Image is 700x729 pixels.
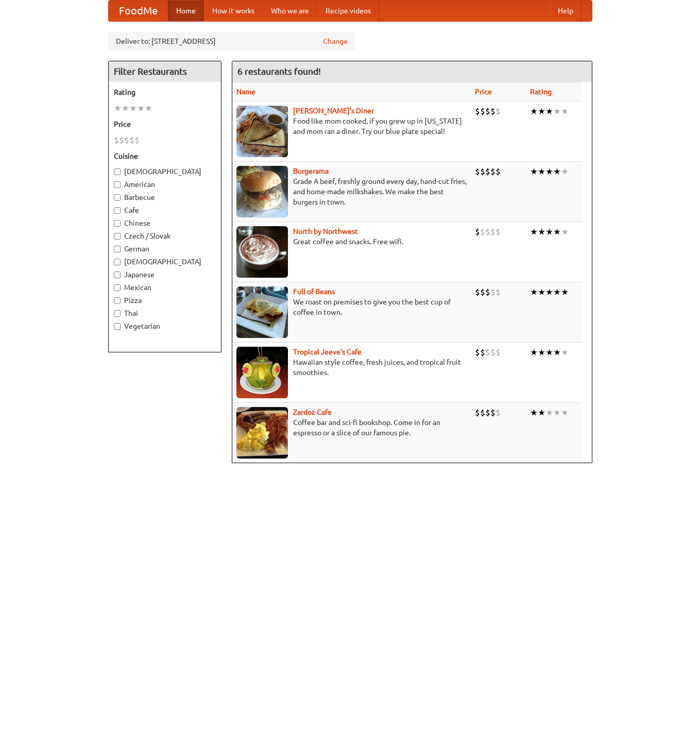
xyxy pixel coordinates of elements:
[236,226,288,278] img: north.jpg
[114,231,216,241] label: Czech / Slovak
[485,226,490,238] li: $
[490,226,496,238] li: $
[114,295,216,306] label: Pizza
[480,226,485,238] li: $
[545,166,553,177] li: ★
[496,347,501,358] li: $
[490,106,496,117] li: $
[114,134,119,146] li: $
[475,166,480,177] li: $
[114,272,121,278] input: Japanese
[236,357,467,378] p: Hawaiian style coffee, fresh juices, and tropical fruit smoothies.
[236,417,467,438] p: Coffee bar and sci-fi bookshop. Come in for an espresso or a slice of our famous pie.
[553,166,561,177] li: ★
[561,106,569,117] li: ★
[561,226,569,238] li: ★
[114,297,121,304] input: Pizza
[553,106,561,117] li: ★
[530,88,552,96] a: Rating
[530,166,538,177] li: ★
[114,207,121,214] input: Cafe
[538,166,545,177] li: ★
[538,347,545,358] li: ★
[114,166,216,177] label: [DEMOGRAPHIC_DATA]
[530,347,538,358] li: ★
[114,119,216,129] h5: Price
[114,321,216,331] label: Vegetarian
[114,284,121,291] input: Mexican
[480,106,485,117] li: $
[114,168,121,175] input: [DEMOGRAPHIC_DATA]
[145,103,152,114] li: ★
[109,61,221,82] h4: Filter Restaurants
[122,103,129,114] li: ★
[134,134,140,146] li: $
[561,286,569,298] li: ★
[561,347,569,358] li: ★
[490,166,496,177] li: $
[137,103,145,114] li: ★
[114,192,216,202] label: Barbecue
[561,407,569,418] li: ★
[550,1,582,21] a: Help
[485,407,490,418] li: $
[496,407,501,418] li: $
[293,348,362,356] a: Tropical Jeeve's Cafe
[114,282,216,293] label: Mexican
[168,1,204,21] a: Home
[114,269,216,280] label: Japanese
[496,226,501,238] li: $
[236,286,288,338] img: beans.jpg
[263,1,317,21] a: Who we are
[475,286,480,298] li: $
[545,347,553,358] li: ★
[553,286,561,298] li: ★
[114,323,121,330] input: Vegetarian
[553,407,561,418] li: ★
[553,347,561,358] li: ★
[114,257,216,267] label: [DEMOGRAPHIC_DATA]
[114,87,216,97] h5: Rating
[475,226,480,238] li: $
[236,297,467,317] p: We roast on premises to give you the best cup of coffee in town.
[475,407,480,418] li: $
[204,1,263,21] a: How it works
[236,88,255,96] a: Name
[480,286,485,298] li: $
[109,1,168,21] a: FoodMe
[129,103,137,114] li: ★
[496,106,501,117] li: $
[236,106,288,157] img: sallys.jpg
[236,347,288,398] img: jeeves.jpg
[317,1,379,21] a: Recipe videos
[490,347,496,358] li: $
[545,286,553,298] li: ★
[530,407,538,418] li: ★
[114,259,121,265] input: [DEMOGRAPHIC_DATA]
[480,347,485,358] li: $
[236,236,467,247] p: Great coffee and snacks. Free wifi.
[236,116,467,137] p: Food like mom cooked, if you grew up in [US_STATE] and mom ran a diner. Try our blue plate special!
[114,310,121,317] input: Thai
[114,308,216,318] label: Thai
[114,233,121,240] input: Czech / Slovak
[538,226,545,238] li: ★
[553,226,561,238] li: ★
[485,286,490,298] li: $
[119,134,124,146] li: $
[114,151,216,161] h5: Cuisine
[323,36,348,46] a: Change
[237,66,321,76] ng-pluralize: 6 restaurants found!
[293,408,332,416] a: Zardoz Cafe
[293,167,329,175] a: Burgerama
[114,246,121,252] input: German
[293,227,358,235] a: North by Northwest
[538,106,545,117] li: ★
[490,407,496,418] li: $
[129,134,134,146] li: $
[496,166,501,177] li: $
[485,106,490,117] li: $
